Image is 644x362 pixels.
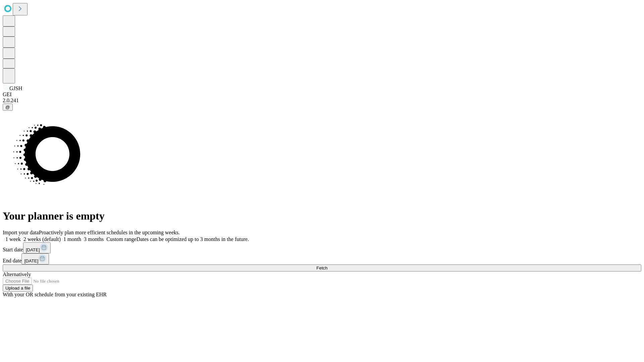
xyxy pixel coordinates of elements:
span: 2 weeks (default) [23,236,61,242]
h1: Your planner is empty [3,210,641,222]
span: Import your data [3,230,39,235]
div: 2.0.241 [3,98,641,104]
span: With your OR schedule from your existing EHR [3,292,107,297]
div: End date [3,253,641,264]
div: GEI [3,92,641,98]
div: Start date [3,242,641,253]
span: [DATE] [24,258,38,263]
span: @ [5,105,10,110]
span: Fetch [316,265,327,270]
span: Alternatively [3,271,31,277]
button: [DATE] [21,253,49,264]
button: Fetch [3,264,641,271]
span: 1 month [63,236,81,242]
span: GJSH [9,85,22,91]
span: Dates can be optimized up to 3 months in the future. [137,236,249,242]
span: 1 week [5,236,21,242]
button: @ [3,104,13,111]
span: Proactively plan more efficient schedules in the upcoming weeks. [39,230,180,235]
button: Upload a file [3,285,33,292]
button: [DATE] [23,242,51,253]
span: 3 months [84,236,104,242]
span: [DATE] [26,247,40,252]
span: Custom range [106,236,136,242]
